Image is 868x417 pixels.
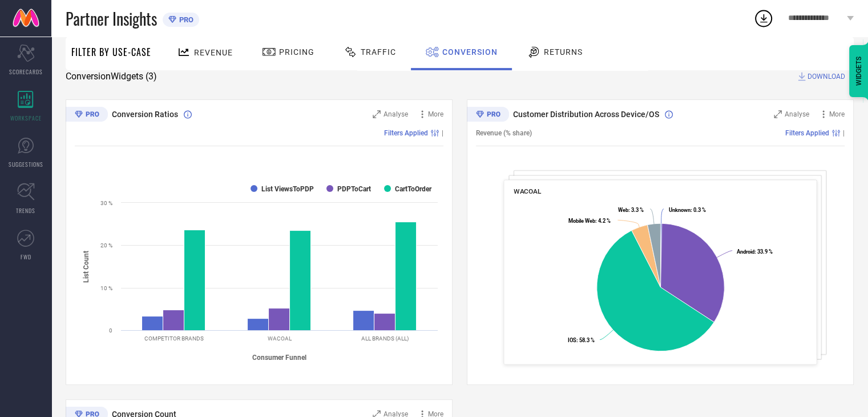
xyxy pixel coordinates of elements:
text: : 3.3 % [618,207,644,213]
span: SUGGESTIONS [9,160,43,169]
span: Filters Applied [785,129,829,137]
span: Filter By Use-Case [71,45,151,59]
text: : 0.3 % [668,207,705,213]
text: CartToOrder [395,185,432,193]
text: PDPToCart [337,185,371,193]
span: Conversion Widgets ( 3 ) [66,71,157,82]
tspan: List Count [82,250,90,282]
span: Partner Insights [66,7,157,30]
span: | [442,129,443,137]
div: Open download list [753,8,774,29]
tspan: Mobile Web [568,218,595,224]
span: PRO [176,15,193,24]
text: : 4.2 % [568,218,611,224]
tspan: Unknown [668,207,690,213]
text: ALL BRANDS (ALL) [361,335,409,342]
tspan: IOS [568,337,576,343]
span: Conversion Ratios [112,110,178,119]
span: More [428,110,443,118]
text: WACOAL [268,335,292,342]
svg: Zoom [774,110,782,118]
div: Premium [66,107,108,124]
text: List ViewsToPDP [261,185,314,193]
span: Traffic [361,47,396,57]
span: Revenue (% share) [476,129,532,137]
tspan: Android [737,248,754,255]
span: Conversion [442,47,498,57]
span: Customer Distribution Across Device/OS [513,110,659,119]
span: DOWNLOAD [808,71,845,82]
text: COMPETITOR BRANDS [144,335,204,342]
text: : 58.3 % [568,337,595,343]
span: Analyse [383,110,408,118]
span: Revenue [194,48,233,57]
span: SCORECARDS [9,67,43,76]
span: Filters Applied [384,129,428,137]
span: Returns [544,47,583,57]
text: 20 % [100,242,112,248]
text: 30 % [100,200,112,206]
text: : 33.9 % [737,248,773,255]
span: FWD [21,252,31,261]
tspan: Consumer Funnel [252,354,306,362]
div: Premium [467,107,509,124]
span: Analyse [785,110,809,118]
span: WORKSPACE [10,114,42,122]
span: WACOAL [514,187,541,195]
span: | [843,129,845,137]
span: TRENDS [16,206,35,215]
tspan: Web [618,207,628,213]
text: 10 % [100,285,112,291]
text: 0 [109,327,112,334]
span: Pricing [279,47,314,57]
svg: Zoom [373,110,381,118]
span: More [829,110,845,118]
